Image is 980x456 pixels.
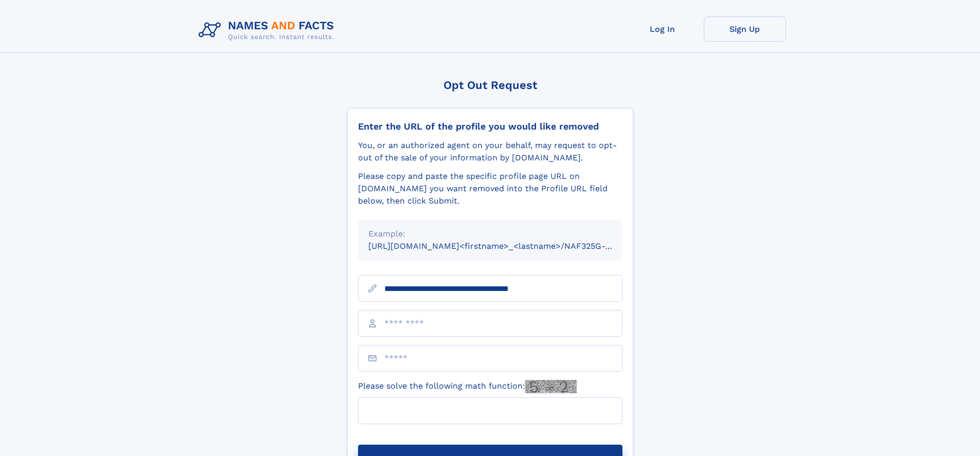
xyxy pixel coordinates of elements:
div: Example: [368,228,612,240]
div: Enter the URL of the profile you would like removed [358,121,622,132]
div: Opt Out Request [347,79,633,92]
div: Please copy and paste the specific profile page URL on [DOMAIN_NAME] you want removed into the Pr... [358,170,622,207]
div: You, or an authorized agent on your behalf, may request to opt-out of the sale of your informatio... [358,139,622,164]
label: Please solve the following math function: [358,380,577,393]
a: Log In [621,16,704,42]
img: Logo Names and Facts [194,16,343,44]
small: [URL][DOMAIN_NAME]<firstname>_<lastname>/NAF325G-xxxxxxxx [368,241,642,251]
a: Sign Up [704,16,786,42]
